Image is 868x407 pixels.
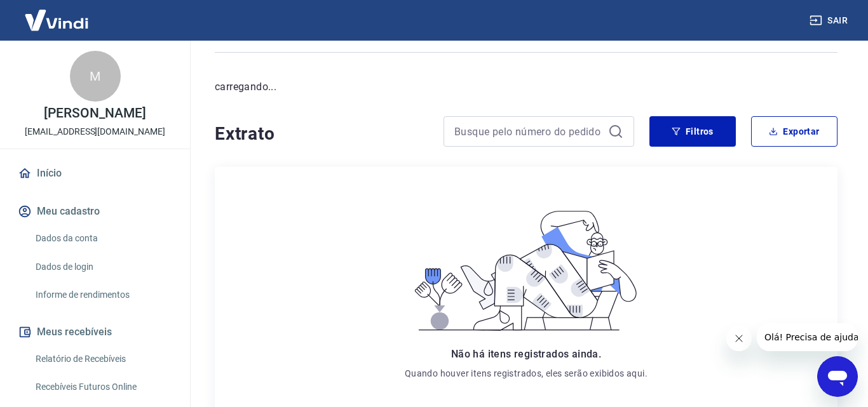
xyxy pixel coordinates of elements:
p: carregando... [215,79,837,95]
button: Meu cadastro [15,197,175,225]
span: Não há itens registrados ainda. [451,348,601,360]
button: Meus recebíveis [15,318,175,346]
iframe: Mensagem da empresa [757,323,858,351]
p: [EMAIL_ADDRESS][DOMAIN_NAME] [25,125,165,138]
button: Exportar [751,116,837,147]
div: M [70,51,121,102]
a: Dados da conta [31,225,175,251]
span: Olá! Precisa de ajuda? [8,9,107,19]
p: Quando houver itens registrados, eles serão exibidos aqui. [405,367,648,380]
iframe: Fechar mensagem [726,326,752,351]
h4: Extrato [215,121,428,147]
a: Recebíveis Futuros Online [31,374,175,400]
button: Filtros [649,116,736,147]
iframe: Botão para abrir a janela de mensagens [817,356,858,397]
a: Informe de rendimentos [31,282,175,308]
input: Busque pelo número do pedido [454,122,603,141]
p: [PERSON_NAME] [44,107,146,120]
a: Dados de login [31,254,175,280]
a: Início [15,159,175,187]
img: Vindi [15,1,98,39]
button: Sair [807,9,853,32]
a: Relatório de Recebíveis [31,346,175,372]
